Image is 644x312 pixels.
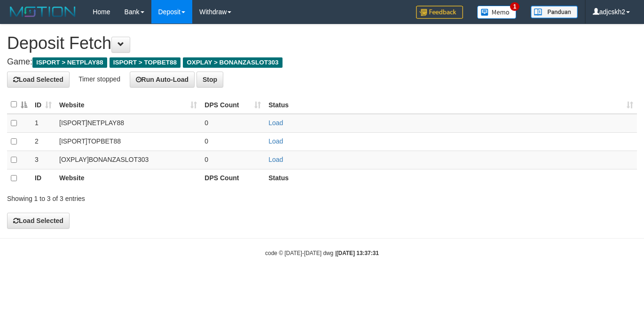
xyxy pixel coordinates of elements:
[337,250,379,256] strong: [DATE] 13:37:31
[7,190,261,203] div: Showing 1 to 3 of 3 entries
[183,57,283,68] span: OXPLAY > BONANZASLOT303
[55,96,201,114] th: Website: activate to sort column ascending
[7,213,70,229] button: Load Selected
[201,169,265,187] th: DPS Count
[265,96,637,114] th: Status: activate to sort column ascending
[31,169,55,187] th: ID
[31,151,55,169] td: 3
[55,151,201,169] td: [OXPLAY] BONANZASLOT303
[110,57,181,68] span: ISPORT > TOPBET88
[265,169,637,187] th: Status
[31,96,55,114] th: ID: activate to sort column ascending
[55,169,201,187] th: Website
[196,72,223,88] button: Stop
[130,72,195,88] button: Run Auto-Load
[32,57,107,68] span: ISPORT > NETPLAY88
[204,119,208,127] span: 0
[55,114,201,133] td: [ISPORT] NETPLAY88
[79,75,120,82] span: Timer stopped
[204,156,208,163] span: 0
[268,156,283,163] a: Load
[510,2,520,11] span: 1
[7,5,79,19] img: MOTION_logo.png
[268,119,283,127] a: Load
[31,114,55,133] td: 1
[201,96,265,114] th: DPS Count: activate to sort column ascending
[268,137,283,145] a: Load
[416,6,463,19] img: Feedback.jpg
[531,6,578,18] img: panduan.png
[204,137,208,145] span: 0
[7,57,637,67] h4: Game:
[55,132,201,151] td: [ISPORT] TOPBET88
[31,132,55,151] td: 2
[7,72,70,88] button: Load Selected
[265,250,379,256] small: code © [DATE]-[DATE] dwg |
[7,34,637,53] h1: Deposit Fetch
[477,6,517,19] img: Button%20Memo.svg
